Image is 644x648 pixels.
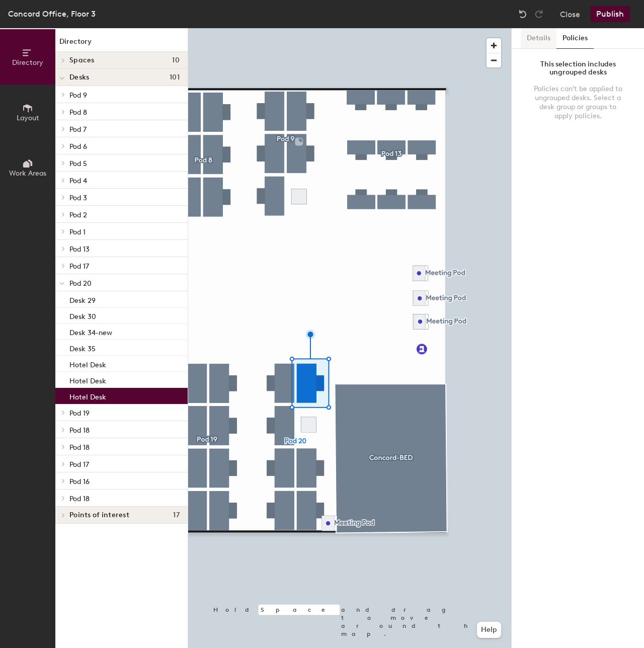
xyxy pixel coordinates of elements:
p: Hotel Desk [69,374,106,385]
span: Pod 18 [69,495,90,503]
span: Pod 7 [69,125,87,134]
button: Publish [590,6,630,22]
span: Pod 9 [69,91,87,100]
span: Points of interest [69,511,129,519]
span: Pod 6 [69,142,87,151]
span: Pod 5 [69,159,87,168]
p: Desk 30 [69,309,96,321]
span: Spaces [69,56,95,64]
p: Hotel Desk [69,390,106,401]
span: Directory [12,58,43,67]
span: Desks [69,73,89,82]
img: Redo [534,9,544,19]
p: Desk 29 [69,293,96,305]
p: Hotel Desk [69,358,106,369]
span: 101 [170,73,180,82]
p: Desk 34-new [69,326,112,337]
button: Close [560,6,580,22]
span: Layout [17,114,39,122]
span: Pod 2 [69,211,87,219]
button: Policies [556,28,594,49]
span: Work Areas [9,169,46,178]
button: Details [521,28,556,49]
img: Undo [518,9,528,19]
h1: Directory [55,36,188,52]
span: Pod 17 [69,460,89,469]
span: Pod 17 [69,262,89,271]
div: Policies can't be applied to ungrouped desks. Select a desk group or groups to apply policies. [532,85,624,121]
span: Pod 8 [69,108,87,117]
span: Pod 19 [69,409,90,418]
span: 10 [172,56,180,64]
button: Help [477,622,501,638]
span: Pod 16 [69,477,90,486]
span: Pod 18 [69,443,90,452]
div: This selection includes ungrouped desks [532,60,624,76]
p: Desk 35 [69,342,96,353]
div: Concord Office, Floor 3 [8,8,96,20]
span: Pod 18 [69,426,90,435]
span: 17 [173,511,180,519]
span: Pod 13 [69,245,90,254]
span: Pod 3 [69,194,87,202]
span: Pod 1 [69,228,86,236]
span: Pod 20 [69,279,92,288]
span: Pod 4 [69,177,87,185]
